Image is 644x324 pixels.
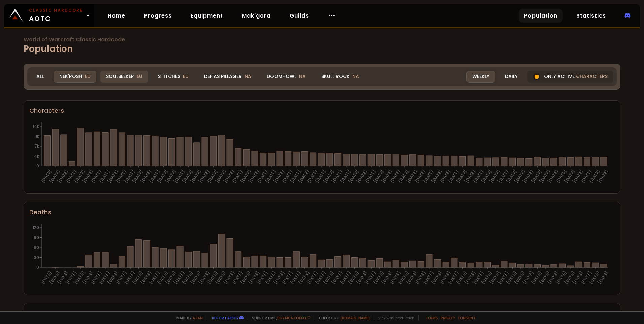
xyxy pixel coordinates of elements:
[189,169,202,184] text: [DATE]
[555,169,568,184] text: [DATE]
[339,169,352,184] text: [DATE]
[430,270,443,285] text: [DATE]
[40,270,53,285] text: [DATE]
[563,169,576,184] text: [DATE]
[281,270,294,285] text: [DATE]
[425,315,438,320] a: Terms
[248,270,261,285] text: [DATE]
[181,169,194,184] text: [DATE]
[588,270,601,285] text: [DATE]
[236,9,276,23] a: Mak'gora
[441,315,455,320] a: Privacy
[34,255,39,260] tspan: 30
[439,270,452,285] text: [DATE]
[54,71,96,83] div: Nek'Rosh
[106,270,119,285] text: [DATE]
[239,270,252,285] text: [DATE]
[322,270,335,285] text: [DATE]
[472,270,485,285] text: [DATE]
[372,169,385,184] text: [DATE]
[355,270,368,285] text: [DATE]
[505,270,518,285] text: [DATE]
[364,270,377,285] text: [DATE]
[355,169,368,184] text: [DATE]
[488,169,502,184] text: [DATE]
[193,315,203,320] a: a fan
[596,270,609,285] text: [DATE]
[314,270,327,285] text: [DATE]
[34,245,39,250] tspan: 60
[131,169,144,184] text: [DATE]
[33,123,39,129] tspan: 14k
[173,270,186,285] text: [DATE]
[81,270,94,285] text: [DATE]
[183,73,189,80] span: EU
[131,270,144,285] text: [DATE]
[596,169,609,184] text: [DATE]
[397,270,410,285] text: [DATE]
[389,270,402,285] text: [DATE]
[65,169,78,184] text: [DATE]
[538,270,551,285] text: [DATE]
[272,169,286,184] text: [DATE]
[29,106,615,115] div: Characters
[48,270,61,285] text: [DATE]
[223,270,236,285] text: [DATE]
[123,169,136,184] text: [DATE]
[571,169,584,184] text: [DATE]
[580,270,593,285] text: [DATE]
[414,270,427,285] text: [DATE]
[322,169,335,184] text: [DATE]
[352,73,359,80] span: NA
[36,264,39,270] tspan: 0
[148,169,161,184] text: [DATE]
[530,169,543,184] text: [DATE]
[248,169,261,184] text: [DATE]
[364,169,377,184] text: [DATE]
[33,225,39,230] tspan: 120
[380,270,393,285] text: [DATE]
[397,169,410,184] text: [DATE]
[480,270,493,285] text: [DATE]
[372,270,385,285] text: [DATE]
[98,270,111,285] text: [DATE]
[4,4,94,27] a: Classic HardcoreAOTC
[422,270,435,285] text: [DATE]
[430,169,443,184] text: [DATE]
[212,315,238,320] a: Report a bug
[571,270,584,285] text: [DATE]
[264,270,277,285] text: [DATE]
[289,169,302,184] text: [DATE]
[261,71,312,83] div: Doomhowl
[156,169,169,184] text: [DATE]
[139,9,177,23] a: Progress
[488,270,502,285] text: [DATE]
[530,270,543,285] text: [DATE]
[36,163,39,169] tspan: 0
[189,270,202,285] text: [DATE]
[34,133,39,139] tspan: 11k
[305,169,319,184] text: [DATE]
[181,270,194,285] text: [DATE]
[123,270,136,285] text: [DATE]
[513,169,526,184] text: [DATE]
[206,270,219,285] text: [DATE]
[555,270,568,285] text: [DATE]
[24,37,620,56] h1: Population
[499,71,523,83] div: Daily
[81,169,94,184] text: [DATE]
[73,270,86,285] text: [DATE]
[256,270,269,285] text: [DATE]
[463,270,477,285] text: [DATE]
[380,169,393,184] text: [DATE]
[458,315,476,320] a: Consent
[277,315,311,320] a: Buy me a coffee
[156,270,169,285] text: [DATE]
[164,270,178,285] text: [DATE]
[314,169,327,184] text: [DATE]
[185,9,228,23] a: Equipment
[24,37,620,42] span: World of Warcraft Classic Hardcode
[73,169,86,184] text: [DATE]
[447,169,460,184] text: [DATE]
[472,169,485,184] text: [DATE]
